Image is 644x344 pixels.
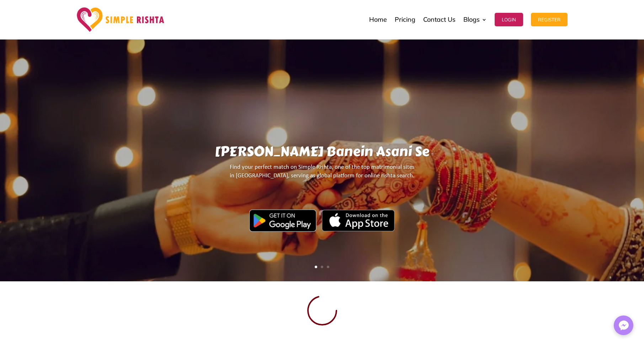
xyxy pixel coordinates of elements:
[531,13,568,26] button: Register
[423,2,456,37] a: Contact Us
[327,266,329,268] a: 3
[395,2,415,37] a: Pricing
[84,144,560,163] h1: [PERSON_NAME] Banein Asani Se
[495,2,523,37] a: Login
[617,318,631,333] img: Messenger
[531,2,568,37] a: Register
[315,266,317,268] a: 1
[321,266,323,268] a: 2
[369,2,387,37] a: Home
[495,13,523,26] button: Login
[249,209,316,231] img: Google Play
[84,163,560,186] p: Find your perfect match on Simple Rishta, one of the top matrimonial sites in [GEOGRAPHIC_DATA], ...
[463,2,487,37] a: Blogs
